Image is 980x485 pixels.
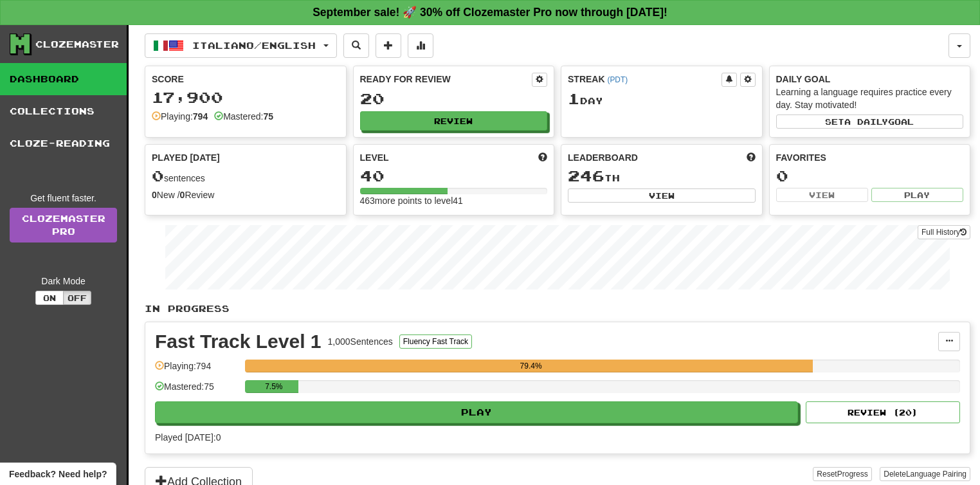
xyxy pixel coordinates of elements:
[568,89,580,107] span: 1
[360,151,389,164] span: Level
[776,188,868,202] button: View
[155,432,221,443] span: Played [DATE]: 0
[399,334,472,349] button: Fluency Fast Track
[568,168,756,185] div: th
[776,168,964,184] div: 0
[538,151,547,164] span: Score more points to level up
[152,188,340,201] div: New / Review
[263,111,273,122] strong: 75
[152,89,340,105] div: 17,900
[568,73,721,86] div: Streak
[313,6,667,19] strong: September sale! 🚀 30% off Clozemaster Pro now through [DATE]!
[9,468,107,480] span: Open feedback widget
[249,380,298,393] div: 7.5%
[806,401,960,423] button: Review (20)
[568,167,604,185] span: 246
[328,335,393,348] div: 1,000 Sentences
[10,275,117,288] div: Dark Mode
[214,110,273,123] div: Mastered:
[871,188,963,202] button: Play
[193,111,208,122] strong: 794
[192,40,316,51] span: Italiano / English
[776,73,964,86] div: Daily Goal
[813,467,871,481] button: ResetProgress
[360,194,548,207] div: 463 more points to level 41
[747,151,756,164] span: This week in points, UTC
[376,33,401,58] button: Add sentence to collection
[152,168,340,185] div: sentences
[145,33,337,58] button: Italiano/English
[607,75,628,84] a: (PDT)
[35,291,64,305] button: On
[10,192,117,205] div: Get fluent faster.
[918,225,970,239] button: Full History
[360,111,548,131] button: Review
[145,302,970,315] p: In Progress
[63,291,91,305] button: Off
[155,380,239,401] div: Mastered: 75
[180,190,185,200] strong: 0
[776,86,964,111] div: Learning a language requires practice every day. Stay motivated!
[360,168,548,184] div: 40
[906,470,966,479] span: Language Pairing
[844,117,888,126] span: a daily
[35,38,119,51] div: Clozemaster
[249,360,813,372] div: 79.4%
[155,360,239,381] div: Playing: 794
[408,33,433,58] button: More stats
[155,332,322,351] div: Fast Track Level 1
[360,73,532,86] div: Ready for Review
[568,151,638,164] span: Leaderboard
[152,151,220,164] span: Played [DATE]
[343,33,369,58] button: Search sentences
[880,467,970,481] button: DeleteLanguage Pairing
[152,110,208,123] div: Playing:
[10,208,117,243] a: ClozemasterPro
[152,73,340,86] div: Score
[152,190,157,200] strong: 0
[155,401,798,423] button: Play
[568,91,756,107] div: Day
[837,470,868,479] span: Progress
[360,91,548,107] div: 20
[152,167,164,185] span: 0
[776,114,964,129] button: Seta dailygoal
[568,188,756,203] button: View
[776,151,964,164] div: Favorites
